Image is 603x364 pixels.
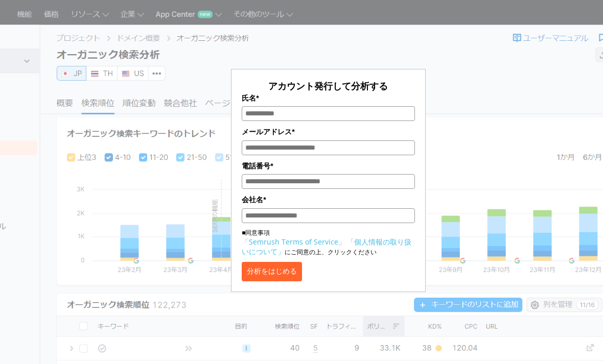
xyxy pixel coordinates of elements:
label: 電話番号* [242,160,415,172]
span: アカウント発行して分析する [268,80,388,92]
a: 「Semrush Terms of Service」 [242,237,345,247]
a: 「個人情報の取り扱いについて」 [242,237,411,256]
label: メールアドレス* [242,126,415,137]
button: 分析をはじめる [242,262,302,281]
p: ■同意事項 にご同意の上、クリックください [242,228,415,257]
